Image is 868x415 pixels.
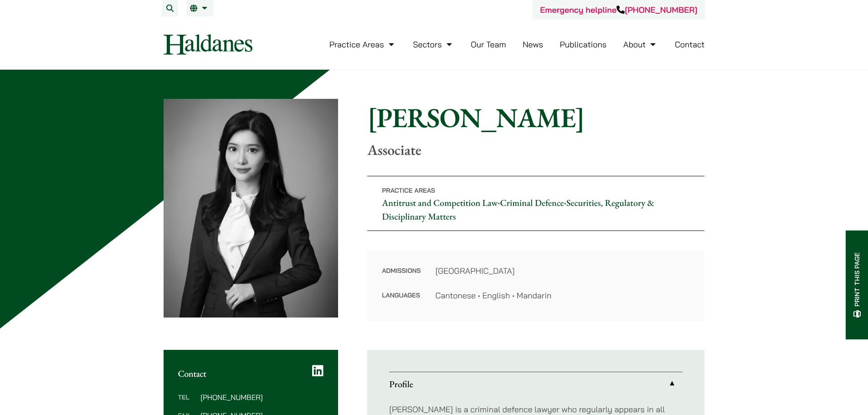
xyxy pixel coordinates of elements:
[382,197,654,222] a: Securities, Regulatory & Disciplinary Matters
[190,5,210,12] a: EN
[382,186,435,195] span: Practice Areas
[623,39,658,50] a: About
[389,372,683,396] a: Profile
[164,99,339,318] img: Florence Yan photo
[560,39,607,50] a: Publications
[382,197,498,209] a: Antitrust and Competition Law
[329,39,396,50] a: Practice Areas
[178,368,324,379] h2: Contact
[413,39,454,50] a: Sectors
[312,364,324,377] a: LinkedIn
[675,39,705,50] a: Contact
[382,289,421,302] dt: Languages
[382,265,421,289] dt: Admissions
[367,101,704,134] h1: [PERSON_NAME]
[367,141,704,159] p: Associate
[435,289,690,302] dd: Cantonese • English • Mandarin
[540,5,697,15] a: Emergency helpline[PHONE_NUMBER]
[500,197,564,209] a: Criminal Defence
[164,34,252,55] img: Logo of Haldanes
[471,39,506,50] a: Our Team
[435,265,690,277] dd: [GEOGRAPHIC_DATA]
[200,394,324,401] dd: [PHONE_NUMBER]
[178,394,197,412] dt: Tel
[523,39,543,50] a: News
[367,176,704,231] p: • •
